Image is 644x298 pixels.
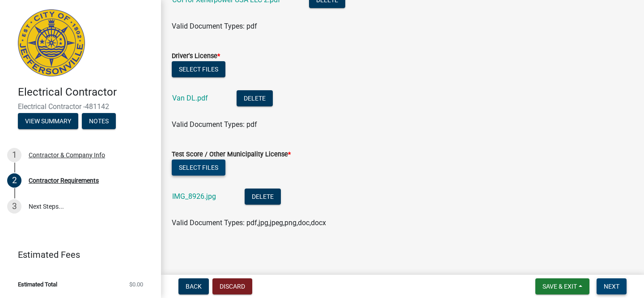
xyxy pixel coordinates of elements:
label: Driver's License [172,53,220,59]
button: Select files [172,159,225,176]
h3: Style [4,28,131,38]
div: Outline [4,4,131,12]
div: Contractor Requirements [29,177,99,184]
button: Select files [172,61,225,77]
span: Next [604,283,619,290]
span: Save & Exit [542,283,577,290]
wm-modal-confirm: Delete Document [245,193,281,201]
div: 3 [7,199,21,214]
button: Notes [82,113,116,129]
wm-modal-confirm: Notes [82,118,116,125]
label: Test Score / Other Municipality License [172,151,291,158]
span: Electrical Contractor -481142 [18,102,143,111]
button: Next [597,278,627,294]
a: Back to Top [13,12,48,19]
wm-modal-confirm: Summary [18,118,78,125]
h4: Electrical Contractor [18,86,154,99]
span: Back [186,283,202,290]
button: View Summary [18,113,78,129]
span: Estimated Total [18,281,57,287]
span: Valid Document Types: pdf [172,22,257,30]
button: Save & Exit [535,278,589,294]
span: Valid Document Types: pdf [172,120,257,129]
span: Valid Document Types: pdf,jpg,jpeg,png,doc,docx [172,218,326,227]
button: Discard [212,278,252,294]
button: Delete [237,90,273,106]
wm-modal-confirm: Delete Document [237,95,273,103]
span: $0.00 [129,281,143,287]
a: IMG_8926.jpg [172,192,216,201]
a: Estimated Fees [7,246,147,264]
button: Delete [245,189,281,205]
div: 2 [7,173,21,188]
a: Van DL.pdf [172,94,208,102]
img: City of Jeffersonville, Indiana [18,9,85,76]
div: Contractor & Company Info [29,152,105,158]
div: 1 [7,148,21,162]
span: 16 px [11,62,25,70]
button: Back [178,278,209,294]
label: Font Size [4,54,31,62]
